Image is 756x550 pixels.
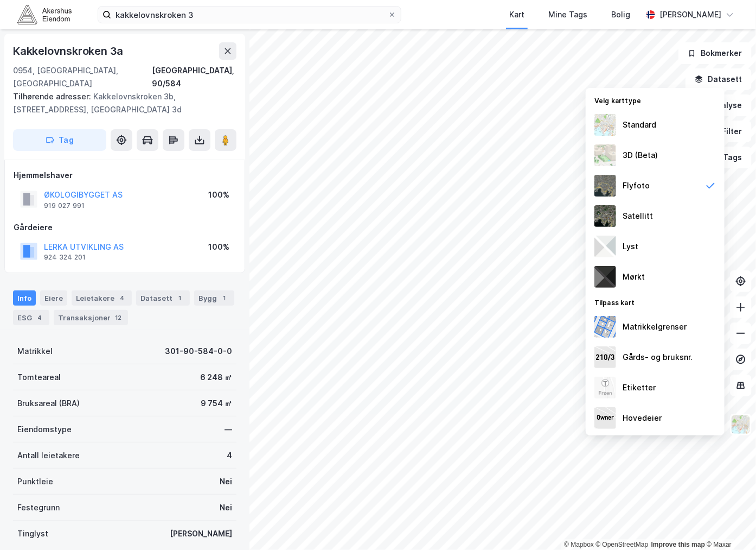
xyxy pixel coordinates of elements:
[678,42,752,64] button: Bokmerker
[44,201,85,210] div: 919 027 991
[623,149,658,162] div: 3D (Beta)
[623,179,650,192] div: Flyfoto
[702,498,756,550] iframe: Chat Widget
[13,310,49,325] div: ESG
[170,527,232,540] div: [PERSON_NAME]
[225,423,232,436] div: —
[13,64,152,90] div: 0954, [GEOGRAPHIC_DATA], [GEOGRAPHIC_DATA]
[17,449,80,462] div: Antall leietakere
[208,188,229,201] div: 100%
[220,475,232,488] div: Nei
[17,423,72,436] div: Eiendomstype
[594,266,616,288] img: nCdM7BzjoCAAAAAElFTkSuQmCC
[54,310,128,325] div: Transaksjoner
[623,412,662,425] div: Hovedeier
[152,64,236,90] div: [GEOGRAPHIC_DATA], 90/584
[194,290,234,306] div: Bygg
[611,8,630,21] div: Bolig
[13,92,93,101] span: Tilhørende adresser:
[623,118,656,131] div: Standard
[594,205,616,227] img: 9k=
[17,475,53,488] div: Punktleie
[594,144,616,166] img: Z
[220,501,232,514] div: Nei
[13,290,36,306] div: Info
[594,114,616,136] img: Z
[594,407,616,429] img: majorOwner.b5e170eddb5c04bfeeff.jpeg
[594,236,616,257] img: luj3wr1y2y3+OchiMxRmMxRlscgabnMEmZ7DJGWxyBpucwSZnsMkZbHIGm5zBJmewyRlscgabnMEmZ7DJGWxyBpucwSZnsMkZ...
[111,7,388,23] input: Søk på adresse, matrikkel, gårdeiere, leietakere eller personer
[700,121,752,142] button: Filter
[14,221,236,234] div: Gårdeiere
[117,293,127,304] div: 4
[17,371,61,384] div: Tomteareal
[623,351,693,364] div: Gårds- og bruksnr.
[17,5,72,24] img: akershus-eiendom-logo.9091f326c980b4bce74ccdd9f866810c.svg
[594,346,616,368] img: cadastreKeys.547ab17ec502f5a4ef2b.jpeg
[13,129,106,151] button: Tag
[17,345,53,358] div: Matrikkel
[586,90,725,110] div: Velg karttype
[623,381,656,394] div: Etiketter
[623,210,653,223] div: Satellitt
[564,541,594,548] a: Mapbox
[586,292,725,312] div: Tilpass kart
[623,240,638,253] div: Lyst
[40,290,67,306] div: Eiere
[34,312,45,323] div: 4
[701,147,752,168] button: Tags
[208,241,229,254] div: 100%
[17,527,48,540] div: Tinglyst
[13,42,125,60] div: Kakkelovnskroken 3a
[17,397,80,410] div: Bruksareal (BRA)
[651,541,705,548] a: Improve this map
[113,312,124,323] div: 12
[201,397,232,410] div: 9 754 ㎡
[659,8,721,21] div: [PERSON_NAME]
[596,541,649,548] a: OpenStreetMap
[685,68,752,90] button: Datasett
[548,8,587,21] div: Mine Tags
[17,501,60,514] div: Festegrunn
[200,371,232,384] div: 6 248 ㎡
[44,253,86,262] div: 924 324 201
[731,414,751,435] img: Z
[72,290,132,306] div: Leietakere
[594,316,616,338] img: cadastreBorders.cfe08de4b5ddd52a10de.jpeg
[623,270,645,283] div: Mørkt
[594,377,616,399] img: Z
[623,320,687,333] div: Matrikkelgrenser
[509,8,524,21] div: Kart
[219,293,230,304] div: 1
[175,293,185,304] div: 1
[14,169,236,182] div: Hjemmelshaver
[702,498,756,550] div: Kontrollprogram for chat
[165,345,232,358] div: 301-90-584-0-0
[594,175,616,197] img: Z
[136,290,190,306] div: Datasett
[13,90,228,116] div: Kakkelovnskroken 3b, [STREET_ADDRESS], [GEOGRAPHIC_DATA] 3d
[227,449,232,462] div: 4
